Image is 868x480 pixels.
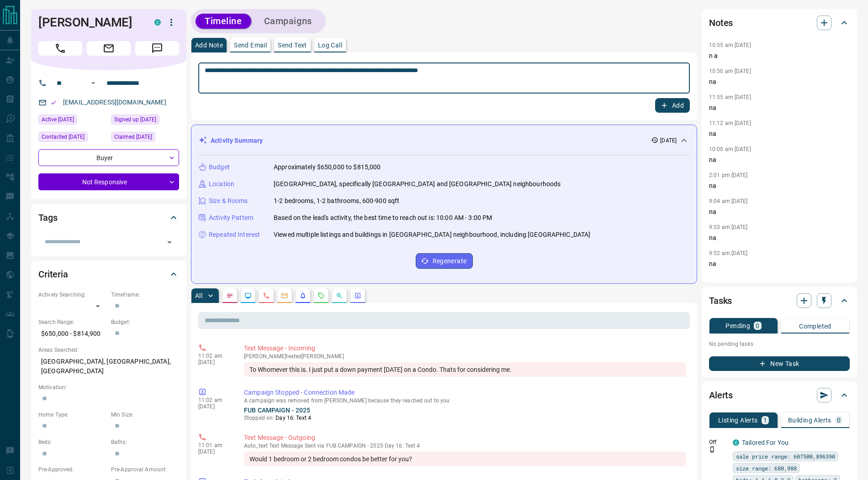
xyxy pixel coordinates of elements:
[198,442,230,449] p: 11:01 am
[709,356,850,371] button: New Task
[198,449,230,455] p: [DATE]
[718,417,758,423] p: Listing Alerts
[263,292,270,299] svg: Calls
[209,162,230,172] p: Budget
[281,292,288,299] svg: Emails
[274,196,399,206] p: 1-2 bedrooms, 1-2 bathrooms, 600-900 sqft
[234,42,267,48] p: Send Email
[111,438,179,446] p: Baths:
[209,213,254,223] p: Activity Pattern
[114,115,156,124] span: Signed up [DATE]
[709,438,727,446] p: Off
[299,292,307,299] svg: Listing Alerts
[275,415,311,421] span: Day 16: Text 4
[38,465,106,474] p: Pre-Approved:
[274,230,590,240] p: Viewed multiple listings and buildings in [GEOGRAPHIC_DATA] neighbourhood, including [GEOGRAPHIC_...
[709,250,748,256] p: 9:52 am [DATE]
[660,136,677,145] p: [DATE]
[336,292,343,299] svg: Opportunities
[38,438,106,446] p: Beds:
[244,353,686,360] p: [PERSON_NAME] texted [PERSON_NAME]
[756,323,759,329] p: 0
[709,68,751,74] p: 10:50 am [DATE]
[709,103,850,113] p: na
[709,384,850,406] div: Alerts
[709,12,850,34] div: Notes
[244,397,686,404] p: A campaign was removed from [PERSON_NAME] because they reached out to you
[799,323,831,329] p: Completed
[709,77,850,87] p: na
[255,14,321,29] button: Campaigns
[50,99,57,106] svg: Email Valid
[111,465,179,474] p: Pre-Approval Amount:
[38,267,68,282] h2: Criteria
[788,417,831,423] p: Building Alerts
[709,181,850,191] p: na
[42,132,85,141] span: Contacted [DATE]
[244,443,686,449] p: Text Message Sent via FUB CAMPAIGN - 2025 Day 16: Text 4
[709,446,715,453] svg: Push Notification Only
[709,16,733,30] h2: Notes
[38,41,82,56] span: Call
[733,439,739,446] div: condos.ca
[709,233,850,243] p: na
[655,98,690,113] button: Add
[709,94,751,100] p: 11:55 am [DATE]
[111,318,179,326] p: Budget:
[198,397,230,403] p: 11:02 am
[709,198,748,204] p: 9:04 am [DATE]
[114,132,152,141] span: Claimed [DATE]
[709,129,850,139] p: na
[244,362,686,377] div: To Whomever this is. I just put a down payment [DATE] on a Condo. Thats for considering me.
[709,155,850,165] p: na
[209,179,234,189] p: Location
[87,41,131,56] span: Email
[38,210,57,225] h2: Tags
[42,115,74,124] span: Active [DATE]
[709,259,850,269] p: na
[111,291,179,299] p: Timeframe:
[709,290,850,312] div: Tasks
[274,162,381,172] p: Approximately $650,000 to $815,000
[211,136,263,146] p: Activity Summary
[38,326,106,341] p: $650,000 - $814,900
[38,291,106,299] p: Actively Searching:
[244,433,686,443] p: Text Message - Outgoing
[274,213,492,223] p: Based on the lead's activity, the best time to reach out is: 10:00 AM - 3:00 PM
[198,353,230,359] p: 11:02 am
[278,42,307,48] p: Send Text
[226,292,233,299] svg: Notes
[709,51,850,61] p: n a
[111,115,179,127] div: Fri Aug 29 2025
[209,196,248,206] p: Size & Rooms
[318,42,342,48] p: Log Call
[198,403,230,410] p: [DATE]
[38,411,106,419] p: Home Type:
[38,346,179,354] p: Areas Searched:
[837,417,841,423] p: 0
[709,207,850,217] p: na
[709,42,751,48] p: 10:55 am [DATE]
[244,388,686,397] p: Campaign Stopped - Connection Made
[38,132,106,145] div: Fri Aug 29 2025
[209,230,260,240] p: Repeated Interest
[244,292,252,299] svg: Lead Browsing Activity
[38,318,106,326] p: Search Range:
[198,359,230,365] p: [DATE]
[111,411,179,419] p: Min Size:
[196,14,251,29] button: Timeline
[38,263,179,285] div: Criteria
[38,149,179,166] div: Buyer
[742,439,789,446] a: Tailored For You
[763,417,767,423] p: 1
[709,388,733,402] h2: Alerts
[725,323,750,329] p: Pending
[244,443,268,449] span: auto_text
[199,132,689,149] div: Activity Summary[DATE]
[38,15,141,30] h1: [PERSON_NAME]
[244,407,311,414] a: FUB CAMPAIGN - 2025
[709,276,751,282] p: 11:16 am [DATE]
[38,207,179,229] div: Tags
[709,337,850,351] p: No pending tasks
[38,383,179,391] p: Motivation:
